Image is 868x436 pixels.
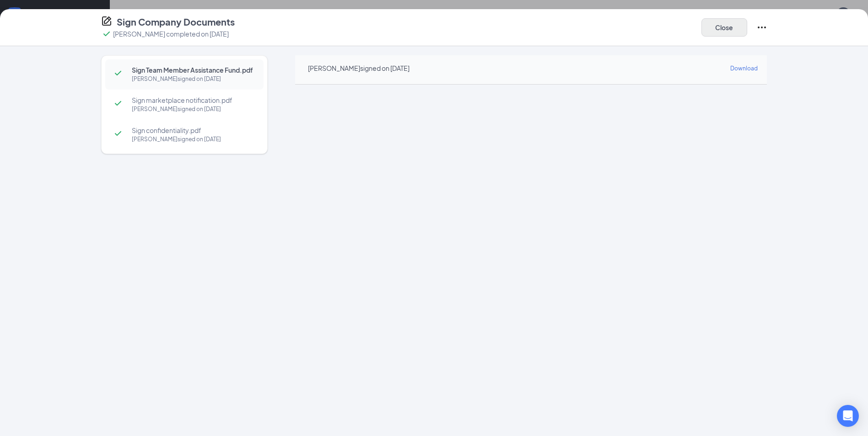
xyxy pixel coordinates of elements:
svg: Checkmark [113,98,124,109]
h4: Sign Company Documents [117,16,235,28]
svg: Ellipses [756,22,767,33]
span: Sign confidentiality.pdf [132,126,254,135]
svg: CompanyDocumentIcon [101,16,112,27]
div: [PERSON_NAME] signed on [DATE] [132,74,254,84]
svg: Checkmark [101,28,112,39]
span: Sign marketplace notification.pdf [132,96,254,105]
svg: Checkmark [113,128,124,139]
div: Open Intercom Messenger [837,405,859,427]
div: [PERSON_NAME] signed on [DATE] [132,105,254,114]
div: [PERSON_NAME] signed on [DATE] [132,135,254,144]
button: Close [701,18,747,37]
svg: Checkmark [113,68,124,79]
span: Download [730,65,758,72]
iframe: Sign Team Member Assistance Fund.pdf [295,85,767,422]
p: [PERSON_NAME] completed on [DATE] [113,29,229,38]
span: Sign Team Member Assistance Fund.pdf [132,65,254,74]
a: Download [730,63,758,73]
div: [PERSON_NAME] signed on [DATE] [308,64,410,73]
